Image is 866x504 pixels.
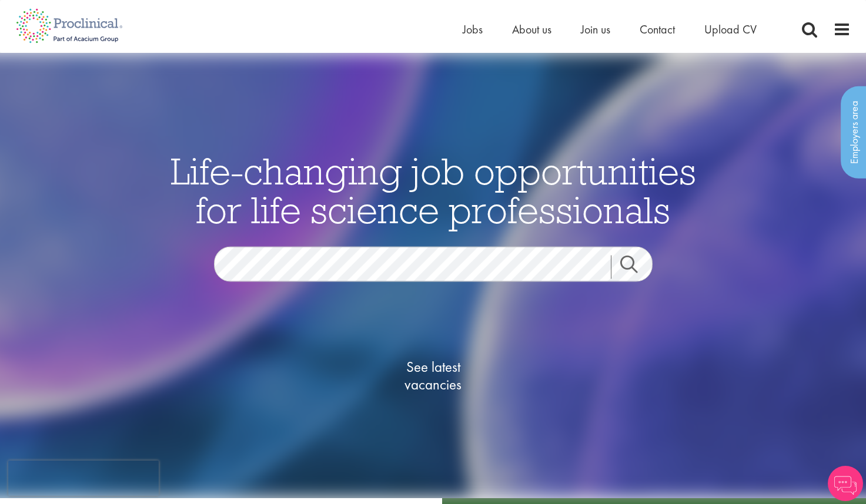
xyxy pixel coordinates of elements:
a: Contact [640,22,675,37]
span: See latest vacancies [375,358,492,393]
a: Join us [581,22,610,37]
span: Life-changing job opportunities for life science professionals [170,147,696,233]
a: About us [512,22,551,37]
a: See latestvacancies [375,311,492,440]
img: Chatbot [828,466,863,501]
iframe: reCAPTCHA [8,461,159,496]
a: Job search submit button [611,255,661,278]
a: Upload CV [704,22,757,37]
a: Jobs [463,22,483,37]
